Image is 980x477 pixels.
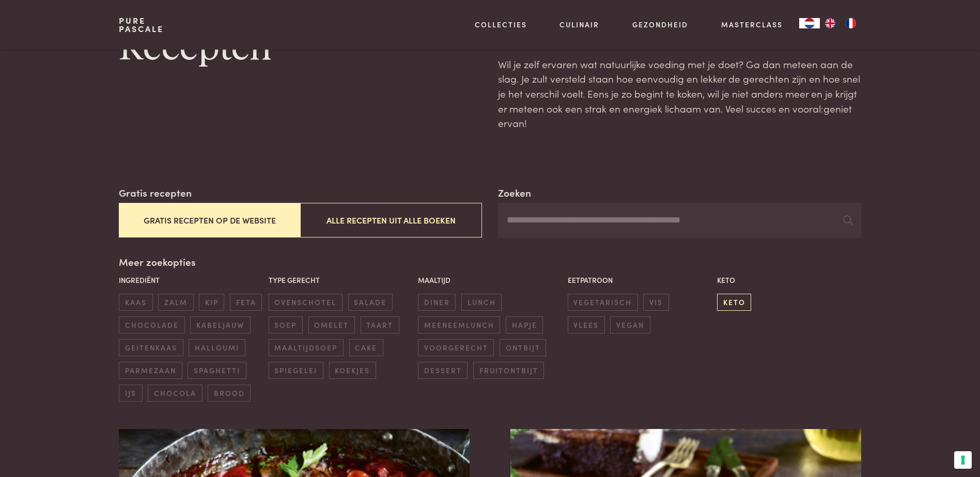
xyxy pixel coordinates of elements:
button: Gratis recepten op de website [119,203,300,237]
span: soep [269,316,303,333]
span: kaas [119,294,152,311]
span: omelet [308,316,355,333]
label: Gratis recepten [119,185,192,200]
p: Ingrediënt [119,275,263,285]
span: meeneemlunch [418,316,500,333]
a: Masterclass [721,19,783,30]
span: keto [717,294,751,311]
span: lunch [461,294,502,311]
span: zalm [158,294,193,311]
span: halloumi [189,339,245,356]
span: vegan [610,316,650,333]
span: vis [643,294,668,311]
span: koekjes [329,362,376,379]
span: salade [348,294,393,311]
span: chocolade [119,316,184,333]
span: brood [208,385,251,402]
a: PurePascale [119,17,164,33]
span: ontbijt [500,339,546,356]
span: voorgerecht [418,339,494,356]
p: Keto [717,275,861,285]
a: Collecties [475,19,527,30]
span: hapje [506,316,543,333]
a: EN [820,18,841,28]
a: Culinair [559,19,599,30]
span: feta [230,294,262,311]
span: geitenkaas [119,339,183,356]
span: spaghetti [188,362,246,379]
span: cake [349,339,383,356]
ul: Language list [820,18,861,28]
p: Maaltijd [418,275,562,285]
span: fruitontbijt [473,362,544,379]
span: vlees [568,316,605,333]
button: Alle recepten uit alle boeken [300,203,481,237]
span: kabeljauw [190,316,250,333]
span: ijs [119,385,142,402]
p: Wil je zelf ervaren wat natuurlijke voeding met je doet? Ga dan meteen aan de slag. Je zult verst... [498,57,861,131]
span: chocola [148,385,202,402]
aside: Language selected: Nederlands [799,18,861,28]
span: taart [361,316,399,333]
a: NL [799,18,820,28]
button: Uw voorkeuren voor toestemming voor trackingtechnologieën [954,451,972,469]
span: diner [418,294,456,311]
p: Eetpatroon [568,275,712,285]
a: Gezondheid [632,19,688,30]
span: parmezaan [119,362,182,379]
a: FR [841,18,861,28]
span: kip [199,294,224,311]
label: Zoeken [498,185,531,200]
span: ovenschotel [269,294,343,311]
span: dessert [418,362,468,379]
div: Language [799,18,820,28]
span: maaltijdsoep [269,339,344,356]
p: Type gerecht [269,275,413,285]
span: vegetarisch [568,294,638,311]
span: spiegelei [269,362,323,379]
